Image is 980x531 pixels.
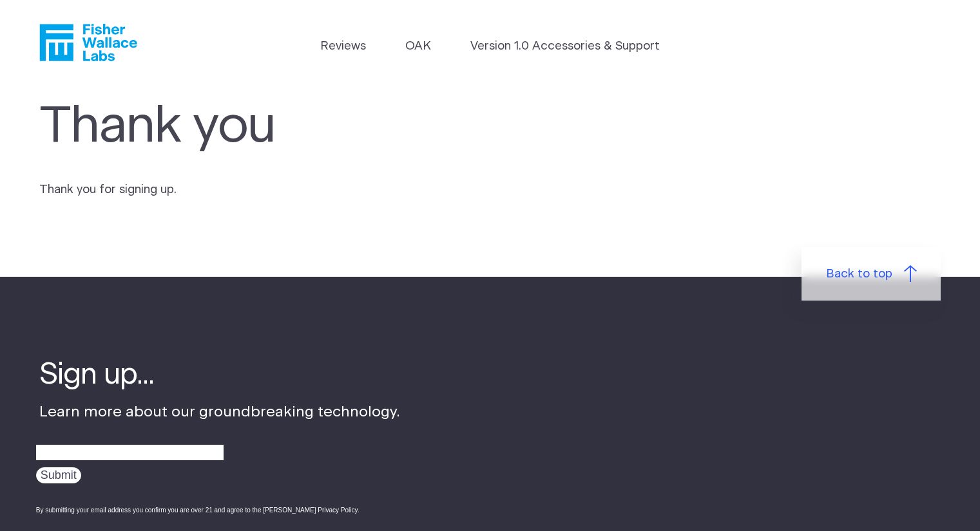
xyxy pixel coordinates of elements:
a: OAK [405,37,431,55]
h1: Thank you [39,97,575,156]
input: Submit [36,467,81,483]
span: Back to top [826,265,892,283]
div: Learn more about our groundbreaking technology. [39,355,400,527]
a: Back to top [802,247,941,301]
span: Thank you for signing up. [39,183,177,196]
div: By submitting your email address you confirm you are over 21 and agree to the [PERSON_NAME] Priva... [36,505,400,515]
h4: Sign up... [39,355,400,395]
a: Reviews [320,37,366,55]
a: Fisher Wallace [39,24,137,61]
a: Version 1.0 Accessories & Support [470,37,660,55]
